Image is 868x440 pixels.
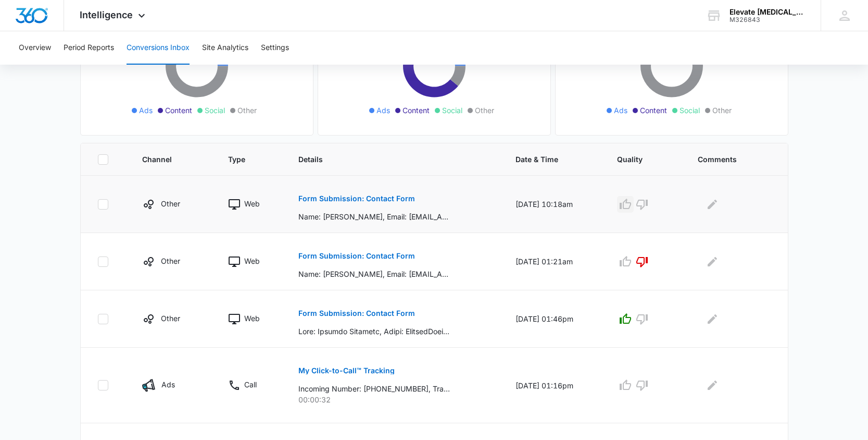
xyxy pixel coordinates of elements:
span: Intelligence [80,9,133,20]
p: Other [161,198,180,209]
p: My Click-to-Call™ Tracking [298,367,395,374]
div: account name [729,8,806,16]
span: Other [475,105,494,116]
p: Form Submission: Contact Form [298,310,415,317]
div: account id [729,16,806,23]
p: Other [161,313,180,324]
span: Other [237,105,257,116]
span: Ads [139,105,153,116]
button: Site Analytics [202,31,248,65]
span: Social [680,105,700,116]
p: Call [244,379,257,390]
button: Edit Comments [704,377,721,394]
p: Incoming Number: [PHONE_NUMBER], Tracking Number: [PHONE_NUMBER], Ring To: [PHONE_NUMBER], Caller... [298,383,450,394]
button: Settings [261,31,289,65]
button: Form Submission: Contact Form [298,301,415,326]
span: Details [298,154,475,165]
button: Edit Comments [704,311,721,327]
span: Content [402,105,430,116]
span: Content [165,105,192,116]
button: Edit Comments [704,253,721,270]
p: Web [244,198,260,209]
p: Other [161,255,180,266]
span: Channel [142,154,188,165]
span: Other [712,105,732,116]
p: Ads [161,379,175,390]
p: Form Submission: Contact Form [298,252,415,260]
p: Name: [PERSON_NAME], Email: [EMAIL_ADDRESS][DOMAIN_NAME], Phone: [PHONE_NUMBER], Address: [STREET... [298,211,450,222]
button: My Click-to-Call™ Tracking [298,358,395,383]
td: [DATE] 01:21am [503,233,605,290]
p: Web [244,313,260,324]
span: Ads [614,105,627,116]
span: Social [205,105,225,116]
td: [DATE] 10:18am [503,176,605,233]
button: Period Reports [64,31,114,65]
span: Social [442,105,462,116]
p: 00:00:32 [298,394,490,405]
p: Lore: Ipsumdo Sitametc, Adipi: ElitsedDoeiusmo@temporincididunt.utl, Etdol: (238) 496-9103, Magna... [298,326,450,337]
p: Name: [PERSON_NAME], Email: [EMAIL_ADDRESS][DOMAIN_NAME], Phone: [PHONE_NUMBER], Address: [STREET... [298,268,450,279]
button: Conversions Inbox [127,31,190,65]
span: Ads [376,105,390,116]
td: [DATE] 01:46pm [503,290,605,348]
button: Overview [19,31,51,65]
button: Edit Comments [704,196,721,213]
p: Form Submission: Contact Form [298,195,415,202]
span: Date & Time [515,154,577,165]
button: Form Submission: Contact Form [298,186,415,211]
button: Form Submission: Contact Form [298,243,415,268]
p: Web [244,255,260,266]
td: [DATE] 01:16pm [503,348,605,423]
span: Type [228,154,258,165]
span: Quality [617,154,658,165]
span: Comments [698,154,756,165]
span: Content [640,105,667,116]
